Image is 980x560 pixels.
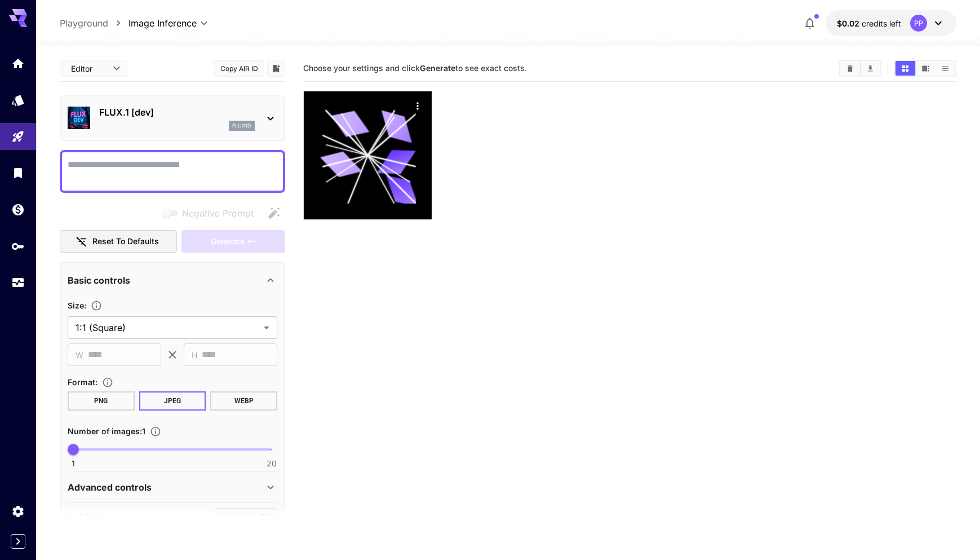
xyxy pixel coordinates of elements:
span: Format : [68,377,97,387]
button: Specify how many images to generate in a single request. Each image generation will be charged se... [145,426,166,437]
button: Adjust the dimensions of the generated image by specifying its width and height in pixels, or sel... [86,300,107,311]
span: W [76,349,83,361]
span: H [192,349,197,361]
div: Actions [409,97,426,114]
button: Show images in video view [916,61,935,76]
div: API Keys [11,239,25,253]
span: 20 [267,458,277,469]
button: Download All [861,61,880,76]
div: Wallet [11,202,25,217]
div: Models [11,93,25,107]
button: Show images in grid view [895,61,915,76]
div: Home [11,56,25,70]
div: Settings [11,504,25,518]
button: Expand sidebar [11,534,25,549]
div: FLUX.1 [dev]flux1d [68,101,277,135]
button: Clear Images [840,61,860,76]
button: Add to library [271,61,281,75]
p: flux1d [232,122,251,130]
div: Basic controls [68,267,277,294]
div: $0.0151 [837,17,901,29]
span: Choose your settings and click to see exact costs. [303,63,527,73]
b: Generate [420,63,455,73]
button: PNG [68,391,135,411]
a: Playground [60,16,108,30]
button: Copy AIR ID [214,60,264,77]
button: Show images in list view [935,61,955,76]
div: Playground [11,130,25,144]
button: Choose the file format for the output image. [97,377,118,388]
span: Number of images : 1 [68,426,145,436]
span: Editor [71,63,106,74]
button: Reset to defaults [60,230,177,253]
nav: breadcrumb [60,16,128,30]
div: Show images in grid viewShow images in video viewShow images in list view [894,60,956,77]
p: FLUX.1 [dev] [99,105,255,119]
div: PP [910,15,927,32]
p: Basic controls [68,274,130,287]
span: Negative prompts are not compatible with the selected model. [159,206,263,220]
span: 1:1 (Square) [76,321,259,334]
span: Image Inference [128,16,197,30]
p: Advanced controls [68,480,152,494]
span: Negative Prompt [182,206,254,220]
button: WEBP [210,391,277,411]
div: Library [11,166,25,180]
button: JPEG [139,391,206,411]
span: 1 [72,458,75,469]
div: Usage [11,276,25,290]
button: $0.0151PP [826,10,956,36]
div: Advanced controls [68,474,277,501]
span: Size : [68,301,86,310]
div: Clear ImagesDownload All [839,60,881,77]
span: credits left [862,19,901,28]
span: $0.02 [837,19,862,28]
